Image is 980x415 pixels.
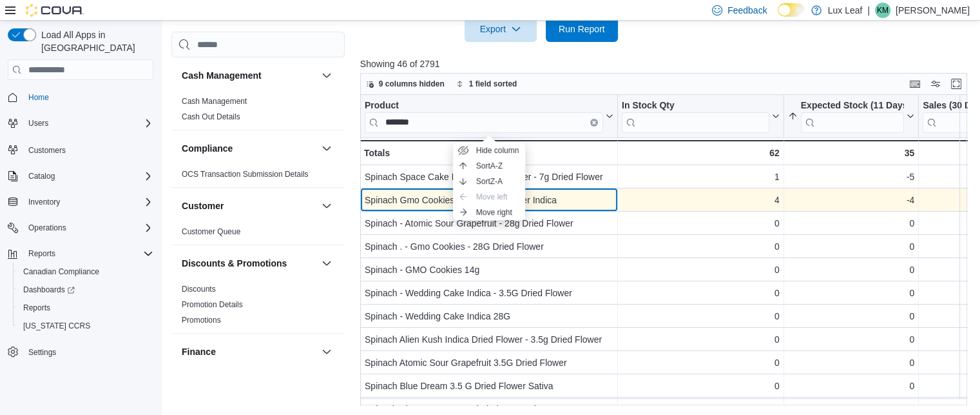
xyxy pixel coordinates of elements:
div: 0 [787,378,914,394]
button: 1 field sorted [451,76,523,92]
img: Cova [26,4,84,17]
button: [US_STATE] CCRS [13,317,159,335]
button: Cash Management [182,69,316,82]
a: Settings [23,345,61,360]
div: 0 [787,285,914,301]
span: Promotions [182,315,221,325]
span: Catalog [28,171,55,181]
div: Discounts & Promotions [171,281,345,333]
a: Promotion Details [182,300,243,309]
span: Catalog [23,168,153,184]
div: 0 [787,309,914,324]
div: Product [365,100,603,133]
a: OCS Transaction Submission Details [182,170,309,179]
span: Move left [476,192,508,202]
div: Spinach - Wedding Cake Indica 28G [365,309,613,324]
span: Operations [23,220,153,236]
div: 0 [787,262,914,278]
span: Move right [476,207,512,218]
span: 9 columns hidden [379,79,445,89]
button: Hide column [453,143,525,158]
div: Compliance [171,167,345,187]
span: Home [28,92,49,103]
a: Discounts [182,285,216,294]
span: Operations [28,223,66,233]
div: 4 [622,192,780,208]
div: 0 [622,309,780,324]
button: ProductClear input [365,100,613,133]
button: Customer [319,198,334,214]
button: Reports [3,245,159,263]
button: SortA-Z [453,158,525,174]
button: Settings [3,343,159,361]
div: 62 [622,145,780,161]
span: Home [23,89,153,105]
span: Canadian Compliance [18,264,153,279]
button: Enter fullscreen [948,76,964,92]
span: Customer Queue [182,227,240,237]
button: Inventory [3,193,159,211]
div: Spinach Blue Dream 3.5 G Dried Flower Sativa [365,378,613,394]
button: Expected Stock (11 Days) [787,100,914,133]
div: Spinach Gmo Cookies 3.5G Dried Flower Indica [365,192,613,208]
div: 0 [622,378,780,394]
div: Spinach Atomic Sour Grapefruit 3.5G Dried Flower [365,355,613,370]
button: Move right [453,205,525,220]
div: 0 [787,216,914,231]
button: Operations [3,219,159,237]
span: Inventory [23,194,153,210]
span: Sort A-Z [476,161,503,171]
span: Users [28,118,48,128]
span: Feedback [727,4,767,17]
button: Catalog [3,167,159,185]
p: | [867,3,870,18]
span: Dashboards [23,285,75,295]
button: Export [465,16,537,42]
div: Totals [364,145,613,161]
span: Users [23,116,153,131]
div: -5 [787,169,914,185]
span: Customers [28,145,66,156]
button: Discounts & Promotions [319,256,334,271]
p: Lux Leaf [828,3,863,18]
span: KM [877,3,889,18]
div: Kodi Mason [875,3,890,18]
h3: Compliance [182,142,233,155]
span: Reports [28,248,55,259]
a: [US_STATE] CCRS [18,318,95,334]
span: Inventory [28,197,60,207]
a: Customers [23,143,71,158]
button: Keyboard shortcuts [907,76,923,92]
button: Cash Management [319,68,334,83]
button: Finance [182,345,316,358]
span: Load All Apps in [GEOGRAPHIC_DATA] [36,28,153,54]
h3: Customer [182,199,224,212]
h3: Cash Management [182,69,262,82]
a: Reports [18,300,55,316]
button: Inventory [23,194,65,210]
div: 0 [622,262,780,278]
div: Cash Management [171,94,345,130]
div: 0 [622,355,780,370]
span: OCS Transaction Submission Details [182,169,309,179]
button: Clear input [590,119,598,127]
input: Dark Mode [778,3,805,17]
button: Reports [23,246,61,261]
div: Spinach - GMO Cookies 14g [365,262,613,278]
div: In Stock Qty [622,100,769,112]
a: Cash Out Details [182,112,240,121]
span: Sort Z-A [476,176,503,187]
span: Customers [23,141,153,157]
span: Discounts [182,284,216,294]
span: Cash Management [182,96,247,106]
button: Customer [182,199,316,212]
div: -4 [787,192,914,208]
div: 35 [787,145,914,161]
span: Settings [28,347,56,358]
button: Finance [319,344,334,359]
div: 0 [787,332,914,347]
a: Canadian Compliance [18,264,104,279]
button: Canadian Compliance [13,263,159,281]
button: Compliance [319,141,334,156]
